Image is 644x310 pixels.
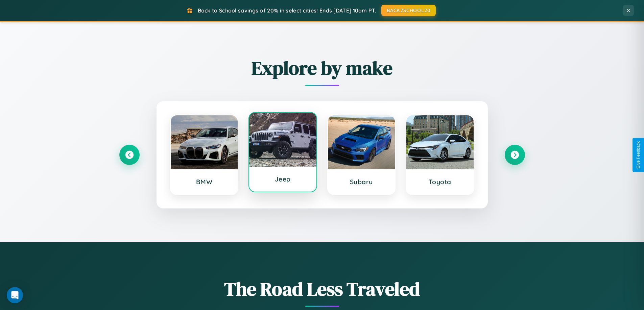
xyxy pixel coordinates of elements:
[256,175,310,183] h3: Jeep
[636,141,641,169] div: Give Feedback
[119,276,525,302] h1: The Road Less Traveled
[413,178,467,186] h3: Toyota
[7,287,23,303] div: Open Intercom Messenger
[381,5,436,16] button: BACK2SCHOOL20
[119,55,525,81] h2: Explore by make
[335,178,388,186] h3: Subaru
[177,178,231,186] h3: BMW
[198,7,376,14] span: Back to School savings of 20% in select cities! Ends [DATE] 10am PT.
